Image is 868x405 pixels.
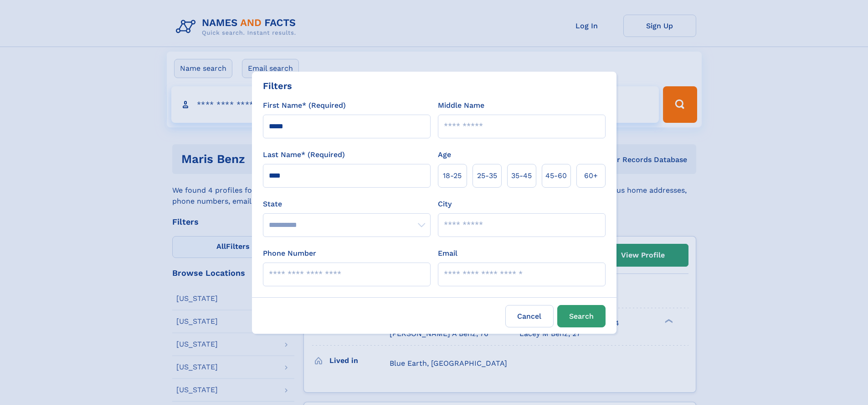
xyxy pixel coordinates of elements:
[263,100,346,111] label: First Name* (Required)
[438,248,457,259] label: Email
[477,170,497,181] span: 25‑35
[438,149,451,160] label: Age
[438,199,452,210] label: City
[263,149,345,160] label: Last Name* (Required)
[505,305,554,327] label: Cancel
[263,248,316,259] label: Phone Number
[438,100,484,111] label: Middle Name
[263,199,431,210] label: State
[584,170,598,181] span: 60+
[557,305,606,327] button: Search
[263,79,292,93] div: Filters
[511,170,532,181] span: 35‑45
[443,170,462,181] span: 18‑25
[545,170,567,181] span: 45‑60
